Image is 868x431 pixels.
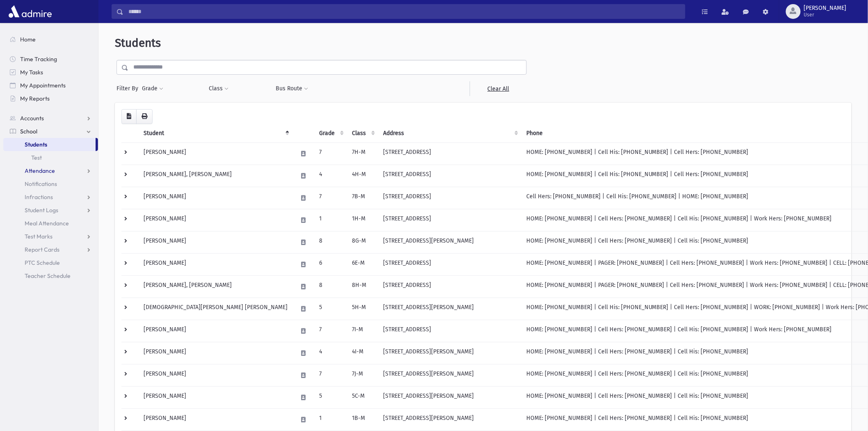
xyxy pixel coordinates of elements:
td: [PERSON_NAME] [139,320,292,342]
a: Test [3,151,98,164]
a: My Reports [3,92,98,105]
button: Class [208,81,229,96]
td: [PERSON_NAME], [PERSON_NAME] [139,275,292,298]
span: Student Logs [25,206,58,214]
td: 4 [314,342,347,364]
span: School [20,128,37,135]
a: Teacher Schedule [3,269,98,282]
td: 4 [314,165,347,187]
button: Bus Route [276,81,309,96]
td: 1H-M [347,209,378,231]
td: 7 [314,320,347,342]
td: 7I-M [347,320,378,342]
span: My Appointments [20,82,66,89]
a: Infractions [3,190,98,204]
td: [STREET_ADDRESS][PERSON_NAME] [378,364,521,386]
span: PTC Schedule [25,259,60,266]
span: Students [25,141,47,148]
td: [STREET_ADDRESS][PERSON_NAME] [378,386,521,408]
td: 6 [314,253,347,275]
td: 1 [314,408,347,431]
td: 5 [314,298,347,320]
a: Test Marks [3,230,98,243]
td: 7 [314,364,347,386]
a: My Appointments [3,79,98,92]
span: Teacher Schedule [25,272,71,280]
span: Time Tracking [20,55,57,63]
td: 7H-M [347,142,378,165]
td: 7 [314,187,347,209]
td: 4H-M [347,165,378,187]
td: 7B-M [347,187,378,209]
td: 8 [314,231,347,253]
td: [PERSON_NAME] [139,209,292,231]
button: Grade [142,81,164,96]
a: Notifications [3,177,98,190]
span: Notifications [25,180,57,188]
td: 5 [314,386,347,408]
td: 8G-M [347,231,378,253]
th: Grade: activate to sort column ascending [314,124,347,143]
td: [PERSON_NAME] [139,187,292,209]
td: [PERSON_NAME] [139,342,292,364]
span: Meal Attendance [25,220,69,227]
td: [STREET_ADDRESS] [378,165,521,187]
td: [STREET_ADDRESS][PERSON_NAME] [378,408,521,431]
th: Class: activate to sort column ascending [347,124,378,143]
td: 1B-M [347,408,378,431]
td: [PERSON_NAME] [139,142,292,165]
td: 7 [314,142,347,165]
td: 8H-M [347,275,378,298]
td: [DEMOGRAPHIC_DATA][PERSON_NAME] [PERSON_NAME] [139,298,292,320]
span: [PERSON_NAME] [804,5,847,11]
td: 5H-M [347,298,378,320]
td: [STREET_ADDRESS][PERSON_NAME] [378,298,521,320]
td: 6E-M [347,253,378,275]
td: 5C-M [347,386,378,408]
td: 8 [314,275,347,298]
a: Accounts [3,112,98,125]
a: Attendance [3,164,98,177]
a: Students [3,138,96,151]
span: My Tasks [20,69,43,76]
a: Time Tracking [3,53,98,66]
button: CSV [121,109,137,124]
td: [PERSON_NAME] [139,364,292,386]
td: 4I-M [347,342,378,364]
a: My Tasks [3,66,98,79]
span: Home [20,36,36,43]
span: Infractions [25,193,53,201]
td: 1 [314,209,347,231]
td: 7J-M [347,364,378,386]
span: My Reports [20,95,50,102]
img: AdmirePro [7,3,54,20]
td: [STREET_ADDRESS] [378,320,521,342]
td: [PERSON_NAME] [139,386,292,408]
input: Search [123,4,685,19]
th: Address: activate to sort column ascending [378,124,521,143]
td: [PERSON_NAME] [139,231,292,253]
td: [STREET_ADDRESS] [378,142,521,165]
a: Meal Attendance [3,217,98,230]
th: Student: activate to sort column descending [139,124,292,143]
td: [STREET_ADDRESS] [378,187,521,209]
td: [PERSON_NAME] [139,253,292,275]
span: Filter By [116,84,142,93]
span: Accounts [20,115,44,122]
td: [STREET_ADDRESS] [378,253,521,275]
td: [STREET_ADDRESS] [378,209,521,231]
span: Students [115,36,161,50]
a: Clear All [470,81,527,96]
a: Home [3,33,98,46]
span: Attendance [25,167,55,174]
a: School [3,125,98,138]
td: [PERSON_NAME], [PERSON_NAME] [139,165,292,187]
td: [STREET_ADDRESS] [378,275,521,298]
a: Report Cards [3,243,98,256]
button: Print [136,109,153,124]
td: [STREET_ADDRESS][PERSON_NAME] [378,231,521,253]
td: [STREET_ADDRESS][PERSON_NAME] [378,342,521,364]
a: PTC Schedule [3,256,98,269]
a: Student Logs [3,204,98,217]
span: Report Cards [25,246,59,253]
